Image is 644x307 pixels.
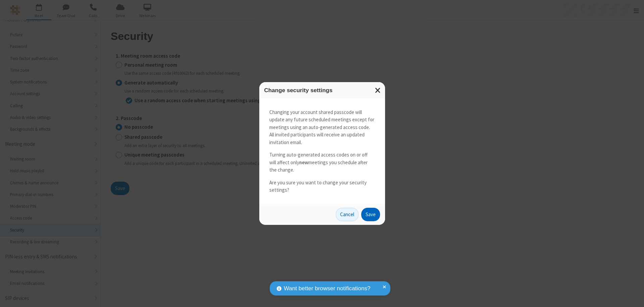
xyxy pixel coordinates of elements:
p: Changing your account shared passcode will update any future scheduled meetings except for meetin... [269,109,375,146]
span: Want better browser notifications? [284,284,370,293]
button: Save [361,208,380,221]
button: Close modal [371,82,385,99]
button: Cancel [336,208,359,221]
p: Are you sure you want to change your security settings? [269,179,375,194]
p: Turning auto-generated access codes on or off will affect only meetings you schedule after the ch... [269,151,375,174]
h3: Change security settings [264,87,380,94]
strong: new [299,159,308,166]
